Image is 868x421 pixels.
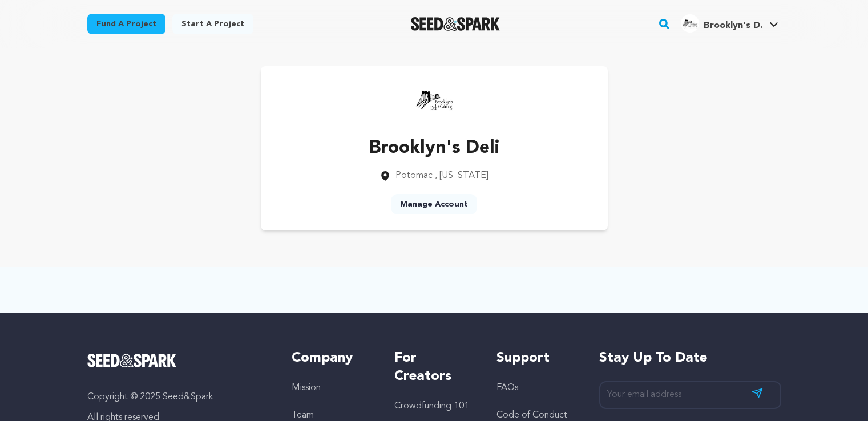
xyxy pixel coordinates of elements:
span: Brooklyn's D. [704,21,762,30]
img: https://seedandspark-static.s3.us-east-2.amazonaws.com/images/User/002/309/849/medium/db89e20ed1a... [411,78,457,123]
img: Seed&Spark Logo [87,354,177,367]
p: Copyright © 2025 Seed&Spark [87,390,269,404]
h5: For Creators [394,349,474,386]
h5: Stay up to date [599,349,781,367]
p: Brooklyn's Deli [369,135,499,162]
div: Brooklyn's D.'s Profile [681,14,762,33]
a: Manage Account [391,194,477,214]
h5: Support [496,349,576,367]
span: Brooklyn's D.'s Profile [679,12,781,36]
img: db89e20ed1a4527e.jpg [681,14,699,33]
a: FAQs [496,383,518,392]
a: Code of Conduct [496,411,567,420]
a: Crowdfunding 101 [394,402,469,411]
a: Start a project [172,14,253,34]
span: Potomac [395,171,433,180]
a: Mission [292,383,321,392]
span: , [US_STATE] [435,171,488,180]
a: Brooklyn's D.'s Profile [679,12,781,33]
img: Seed&Spark Logo Dark Mode [411,17,500,31]
a: Seed&Spark Homepage [411,17,500,31]
input: Your email address [599,381,781,409]
h5: Company [292,349,371,367]
a: Fund a project [87,14,165,34]
a: Team [292,411,314,420]
a: Seed&Spark Homepage [87,354,269,367]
